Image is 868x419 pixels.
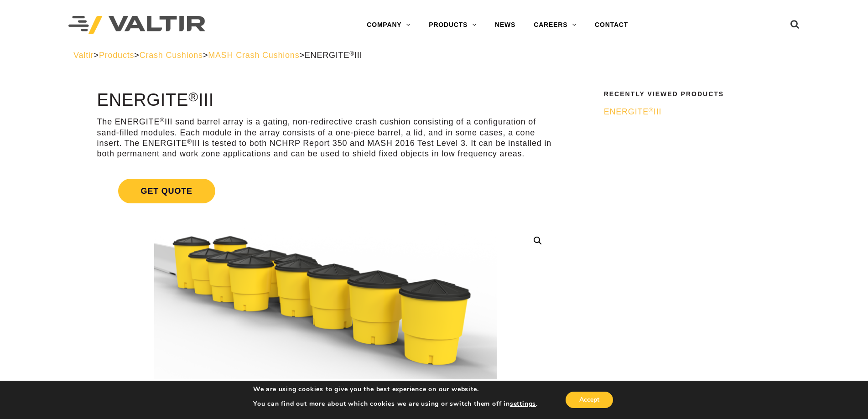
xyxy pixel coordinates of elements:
sup: ® [649,107,654,114]
a: Get Quote [97,168,554,214]
a: Products [99,51,134,60]
button: Accept [566,392,613,408]
span: Get Quote [118,179,215,203]
a: MASH Crash Cushions [208,51,299,60]
img: Valtir [68,16,205,35]
span: ENERGITE III [305,51,363,60]
a: COMPANY [358,16,420,34]
h1: ENERGITE III [97,91,554,110]
div: > > > > [73,50,795,61]
button: settings [510,400,536,408]
a: CAREERS [525,16,586,34]
a: ENERGITE®III [604,107,789,117]
sup: ® [160,117,165,124]
sup: ® [349,50,354,57]
a: PRODUCTS [420,16,486,34]
span: ENERGITE III [604,107,662,116]
sup: ® [187,138,192,145]
sup: ® [188,89,198,104]
a: CONTACT [586,16,637,34]
p: The ENERGITE III sand barrel array is a gating, non-redirective crash cushion consisting of a con... [97,117,554,160]
p: We are using cookies to give you the best experience on our website. [253,385,538,393]
a: Crash Cushions [140,51,203,60]
h2: Recently Viewed Products [604,91,789,98]
a: NEWS [486,16,525,34]
a: Valtir [73,51,94,60]
p: You can find out more about which cookies we are using or switch them off in . [253,400,538,408]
